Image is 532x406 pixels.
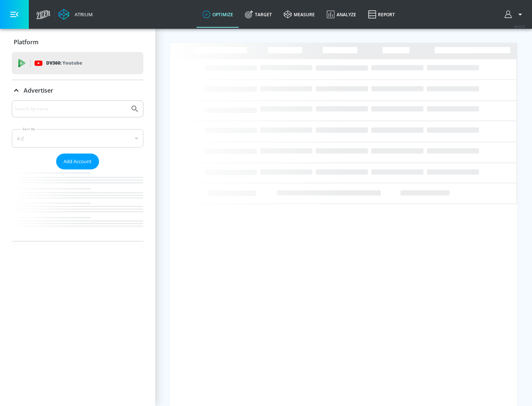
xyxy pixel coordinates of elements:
[12,100,143,241] div: Advertiser
[12,169,143,241] nav: list of Advertiser
[58,9,93,20] a: Atrium
[14,38,38,46] p: Platform
[56,154,99,169] button: Add Account
[46,59,82,67] p: DV360:
[12,52,143,74] div: DV360: Youtube
[12,80,143,101] div: Advertiser
[362,1,401,28] a: Report
[278,1,321,28] a: measure
[514,24,525,28] span: v 4.32.0
[24,86,53,94] p: Advertiser
[197,1,239,28] a: optimize
[21,127,37,131] label: Sort By
[15,104,127,114] input: Search by name
[62,59,82,67] p: Youtube
[64,157,92,166] span: Add Account
[321,1,362,28] a: Analyze
[239,1,278,28] a: Target
[72,11,93,18] div: Atrium
[12,129,143,148] div: A-Z
[12,32,143,52] div: Platform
